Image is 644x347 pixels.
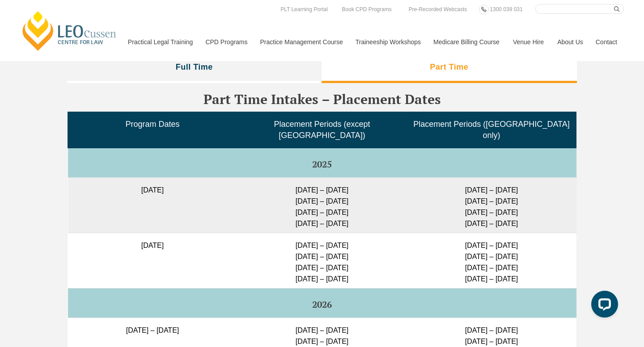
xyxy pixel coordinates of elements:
[199,23,253,61] a: CPD Programs
[430,62,468,72] h3: Part Time
[72,300,573,309] h5: 2026
[551,23,589,61] a: About Us
[407,233,576,288] td: [DATE] – [DATE] [DATE] – [DATE] [DATE] – [DATE] [DATE] – [DATE]
[407,177,576,233] td: [DATE] – [DATE] [DATE] – [DATE] [DATE] – [DATE] [DATE] – [DATE]
[490,6,522,13] span: 1300 039 031
[254,23,349,61] a: Practice Management Course
[274,120,370,140] span: Placement Periods (except [GEOGRAPHIC_DATA])
[584,287,622,325] iframe: LiveChat chat widget
[176,62,213,72] h3: Full Time
[427,23,506,61] a: Medicare Billing Course
[413,120,569,140] span: Placement Periods ([GEOGRAPHIC_DATA] only)
[349,23,427,61] a: Traineeship Workshops
[237,177,407,233] td: [DATE] – [DATE] [DATE] – [DATE] [DATE] – [DATE] [DATE] – [DATE]
[487,4,525,14] a: 1300 039 031
[68,233,237,288] td: [DATE]
[506,23,551,61] a: Venue Hire
[20,10,119,52] a: [PERSON_NAME] Centre for Law
[68,177,237,233] td: [DATE]
[67,92,577,107] h3: Part Time Intakes – Placement Dates
[72,159,573,169] h5: 2025
[121,23,199,61] a: Practical Legal Training
[339,4,394,14] a: Book CPD Programs
[407,4,470,14] a: Pre-Recorded Webcasts
[278,4,330,14] a: PLT Learning Portal
[237,233,407,288] td: [DATE] – [DATE] [DATE] – [DATE] [DATE] – [DATE] [DATE] – [DATE]
[589,23,624,61] a: Contact
[125,120,179,129] span: Program Dates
